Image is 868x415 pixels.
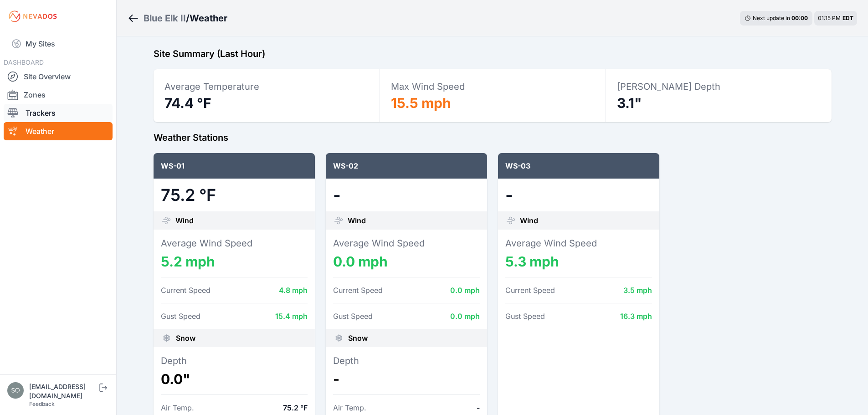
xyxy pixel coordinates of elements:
dd: 3.5 mph [623,285,652,296]
dt: Depth [333,354,480,367]
span: 74.4 °F [164,95,211,111]
span: Snow [176,333,195,343]
span: EDT [842,15,853,21]
h3: Weather [190,12,227,25]
img: solarae@invenergy.com [7,382,24,399]
dt: Average Wind Speed [333,237,480,250]
dt: Gust Speed [333,311,373,322]
span: Wind [520,215,538,226]
nav: Breadcrumb [128,6,227,30]
dd: 0.0" [161,371,308,387]
dd: 75.2 °F [161,186,308,204]
div: [EMAIL_ADDRESS][DOMAIN_NAME] [29,382,98,400]
span: Next update in [753,15,790,21]
dt: Air Temp. [161,402,194,413]
span: Wind [175,215,194,226]
dt: Current Speed [333,285,383,296]
h2: Weather Stations [154,131,832,144]
div: WS-01 [154,153,315,179]
dt: Average Wind Speed [505,237,652,250]
span: 01:15 PM [818,15,841,21]
dd: - [477,402,480,413]
a: My Sites [4,33,113,55]
dd: 15.4 mph [275,311,308,322]
dd: 0.0 mph [450,311,480,322]
dt: Current Speed [505,285,555,296]
dt: Depth [161,354,308,367]
a: Site Overview [4,67,113,86]
div: 00 : 00 [791,15,808,22]
span: 15.5 mph [391,95,451,111]
dd: 5.3 mph [505,253,652,270]
dt: Gust Speed [161,311,200,322]
dt: Current Speed [161,285,211,296]
dd: - [333,371,480,387]
span: Wind [348,215,366,226]
dt: Air Temp. [333,402,366,413]
span: DASHBOARD [4,58,44,66]
span: Max Wind Speed [391,81,465,92]
div: WS-03 [498,153,659,179]
dt: Gust Speed [505,311,545,322]
dd: - [505,186,652,204]
img: Nevados [7,9,58,24]
dd: - [333,186,480,204]
h2: Site Summary (Last Hour) [154,47,832,60]
a: Weather [4,122,113,140]
span: Snow [348,333,368,343]
a: Trackers [4,104,113,122]
dt: Average Wind Speed [161,237,308,250]
a: Feedback [29,400,55,407]
span: / [186,12,190,25]
dd: 0.0 mph [450,285,480,296]
a: Blue Elk II [144,12,186,25]
span: Average Temperature [164,81,259,92]
dd: 4.8 mph [279,285,308,296]
a: Zones [4,86,113,104]
dd: 5.2 mph [161,253,308,270]
dd: 16.3 mph [620,311,652,322]
span: 3.1" [617,95,642,111]
div: WS-02 [326,153,487,179]
dd: 0.0 mph [333,253,480,270]
dd: 75.2 °F [283,402,308,413]
span: [PERSON_NAME] Depth [617,81,720,92]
